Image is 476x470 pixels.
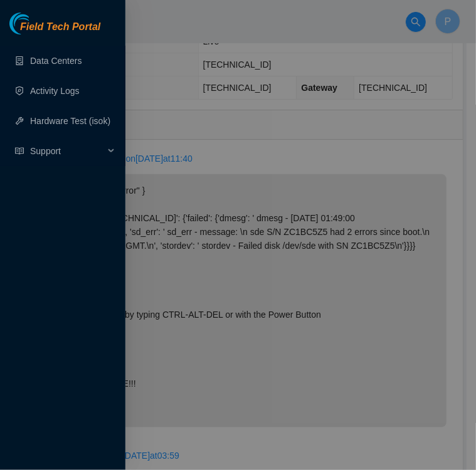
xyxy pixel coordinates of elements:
[20,21,100,33] span: Field Tech Portal
[30,86,80,96] a: Activity Logs
[9,23,100,39] a: Akamai TechnologiesField Tech Portal
[15,147,24,155] span: read
[9,13,63,34] img: Akamai Technologies
[30,56,82,66] a: Data Centers
[30,116,110,126] a: Hardware Test (isok)
[30,138,104,164] span: Support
